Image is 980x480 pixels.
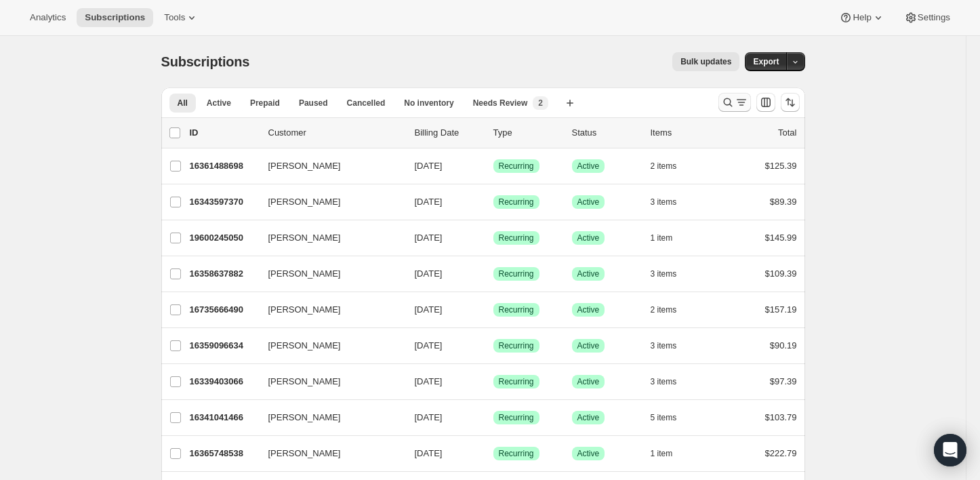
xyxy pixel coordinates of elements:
[753,56,779,67] span: Export
[765,268,797,279] span: $109.39
[260,335,396,357] button: [PERSON_NAME]
[207,98,231,108] span: Active
[770,340,797,351] span: $90.19
[190,375,258,388] p: 16339403066
[250,98,280,108] span: Prepaid
[499,268,534,279] span: Recurring
[499,376,534,387] span: Recurring
[651,412,677,423] span: 5 items
[415,412,443,422] span: [DATE]
[260,227,396,249] button: [PERSON_NAME]
[538,98,543,108] span: 2
[260,443,396,464] button: [PERSON_NAME]
[918,12,950,23] span: Settings
[651,161,677,172] span: 2 items
[651,264,692,283] button: 3 items
[415,233,443,243] span: [DATE]
[164,12,185,23] span: Tools
[651,157,692,176] button: 2 items
[651,193,692,212] button: 3 items
[190,372,797,391] div: 16339403066[PERSON_NAME][DATE]SuccessRecurringSuccessActive3 items$97.39
[756,93,775,112] button: Customize table column order and visibility
[831,8,893,27] button: Help
[651,300,692,319] button: 2 items
[493,126,561,140] div: Type
[651,268,677,279] span: 3 items
[77,8,153,27] button: Subscriptions
[577,412,600,423] span: Active
[190,157,797,176] div: 16361488698[PERSON_NAME][DATE]SuccessRecurringSuccessActive2 items$125.39
[190,126,797,140] div: IDCustomerBilling DateTypeStatusItemsTotal
[190,336,797,355] div: 16359096634[PERSON_NAME][DATE]SuccessRecurringSuccessActive3 items$90.19
[260,407,396,428] button: [PERSON_NAME]
[577,304,600,315] span: Active
[347,98,386,108] span: Cancelled
[156,8,207,27] button: Tools
[672,52,739,71] button: Bulk updates
[577,197,600,207] span: Active
[85,12,145,23] span: Subscriptions
[651,304,677,315] span: 2 items
[651,126,718,140] div: Items
[415,340,443,351] span: [DATE]
[161,54,250,69] span: Subscriptions
[415,161,443,171] span: [DATE]
[190,231,258,245] p: 19600245050
[651,340,677,351] span: 3 items
[651,376,677,387] span: 3 items
[499,233,534,243] span: Recurring
[268,267,341,281] span: [PERSON_NAME]
[299,98,328,108] span: Paused
[499,304,534,315] span: Recurring
[577,233,600,243] span: Active
[499,448,534,459] span: Recurring
[765,233,797,243] span: $145.99
[260,155,396,177] button: [PERSON_NAME]
[415,376,443,386] span: [DATE]
[473,98,528,108] span: Needs Review
[680,56,731,67] span: Bulk updates
[268,339,341,353] span: [PERSON_NAME]
[499,340,534,351] span: Recurring
[718,93,751,112] button: Search and filter results
[178,98,188,108] span: All
[896,8,958,27] button: Settings
[190,193,797,212] div: 16343597370[PERSON_NAME][DATE]SuccessRecurringSuccessActive3 items$89.39
[190,339,258,353] p: 16359096634
[190,264,797,283] div: 16358637882[PERSON_NAME][DATE]SuccessRecurringSuccessActive3 items$109.39
[404,98,453,108] span: No inventory
[765,161,797,171] span: $125.39
[190,159,258,173] p: 16361488698
[765,304,797,315] span: $157.19
[190,195,258,209] p: 16343597370
[415,304,443,315] span: [DATE]
[268,447,341,460] span: [PERSON_NAME]
[190,300,797,319] div: 16735666490[PERSON_NAME][DATE]SuccessRecurringSuccessActive2 items$157.19
[651,444,688,463] button: 1 item
[765,412,797,422] span: $103.79
[499,412,534,423] span: Recurring
[781,93,800,112] button: Sort the results
[268,231,341,245] span: [PERSON_NAME]
[572,126,640,140] p: Status
[268,411,341,424] span: [PERSON_NAME]
[651,233,673,243] span: 1 item
[577,161,600,172] span: Active
[415,197,443,207] span: [DATE]
[190,408,797,427] div: 16341041466[PERSON_NAME][DATE]SuccessRecurringSuccessActive5 items$103.79
[651,197,677,207] span: 3 items
[651,336,692,355] button: 3 items
[22,8,74,27] button: Analytics
[190,411,258,424] p: 16341041466
[499,161,534,172] span: Recurring
[260,263,396,285] button: [PERSON_NAME]
[415,448,443,458] span: [DATE]
[765,448,797,458] span: $222.79
[651,408,692,427] button: 5 items
[190,228,797,247] div: 19600245050[PERSON_NAME][DATE]SuccessRecurringSuccessActive1 item$145.99
[559,94,581,113] button: Create new view
[260,299,396,321] button: [PERSON_NAME]
[770,376,797,386] span: $97.39
[745,52,787,71] button: Export
[778,126,796,140] p: Total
